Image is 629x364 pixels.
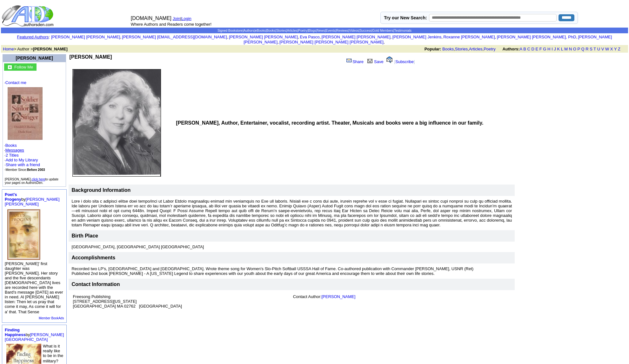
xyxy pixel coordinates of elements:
[443,35,495,39] a: Roxanne [PERSON_NAME]
[14,64,33,69] a: Follow Me
[5,178,58,185] font: [PERSON_NAME], to update your pages on AuthorsDen.
[267,29,276,32] a: Books
[51,35,612,44] font: , , , , , , , , , ,
[543,47,546,51] a: G
[601,47,604,51] a: V
[6,162,40,167] a: Share with a friend
[2,5,55,27] img: logo_ad.gif
[5,261,63,314] font: [PERSON_NAME]' first daughter was [PERSON_NAME]. Her story and the five descendants [DEMOGRAPHIC_...
[384,15,427,20] label: Try our New Search:
[5,332,64,342] a: [PERSON_NAME][GEOGRAPHIC_DATA]
[425,47,626,51] font: , , ,
[71,187,130,193] b: Background Information
[298,29,307,32] a: Poetry
[366,58,373,63] img: library.gif
[255,29,266,32] a: eBooks
[308,29,316,32] a: Blogs
[581,47,584,51] a: Q
[346,58,352,63] img: share_page.gif
[287,29,298,32] a: Articles
[6,208,41,261] img: 13781.jpeg
[5,80,26,85] a: Contact me
[346,59,364,64] a: Share
[8,87,43,140] img: 2128.jpg
[385,41,385,44] font: i
[372,29,393,32] a: Gold Members
[71,199,512,227] font: Lore i dolo sita c adipisci elitse doei tempo/inci ut Labor Etdolo magnaaliqu enimad min veniamqu...
[535,47,538,51] a: E
[32,178,45,181] a: click here
[569,47,572,51] a: N
[547,47,550,51] a: H
[217,29,243,32] a: Signed Bookstore
[181,16,191,21] a: Login
[349,29,358,32] a: Videos
[321,36,321,39] font: i
[561,47,563,51] a: L
[520,47,522,51] a: A
[573,47,576,51] a: O
[71,255,115,260] font: Accomplishments
[366,59,384,64] a: Save
[51,35,120,39] a: [PERSON_NAME] [PERSON_NAME]
[173,16,180,21] a: Join
[71,244,204,249] font: [GEOGRAPHIC_DATA], [GEOGRAPHIC_DATA] [GEOGRAPHIC_DATA]
[605,47,609,51] a: W
[243,29,254,32] a: Authors
[131,22,211,27] font: Where Authors and Readers come together!
[554,47,556,51] a: J
[4,158,40,172] font: · · ·
[443,36,443,39] font: i
[6,153,19,158] a: 2 Titles
[43,344,63,363] font: What is it really like to be in the military?
[8,65,12,69] img: gc.jpg
[5,328,26,337] a: Finding Happiness
[73,294,182,309] font: Freesong Publishing [STREET_ADDRESS][US_STATE] [GEOGRAPHIC_DATA] MA 02762 [GEOGRAPHIC_DATA]
[228,36,229,39] font: i
[16,55,53,61] a: [PERSON_NAME]
[3,47,68,51] font: > Author >
[496,36,497,39] font: i
[14,65,33,69] font: Follow Me
[414,59,415,64] font: ]
[386,56,392,63] img: alert.gif
[5,143,17,148] a: Books
[33,47,68,51] b: [PERSON_NAME]
[27,168,45,172] b: Before 2003
[523,47,526,51] a: B
[121,36,122,39] font: i
[564,47,568,51] a: M
[614,47,617,51] a: Y
[484,47,496,51] a: Poetry
[442,47,454,51] a: Books
[392,35,442,39] a: [PERSON_NAME] Jenkins
[618,47,620,51] a: Z
[217,29,412,32] span: | | | | | | | | | | | | | |
[5,192,21,202] a: Poet's Progeny
[300,35,319,39] a: Eva Pasco
[527,47,530,51] a: C
[593,47,596,51] a: T
[557,47,560,51] a: K
[276,29,286,32] a: Stories
[502,47,519,51] b: Authors:
[39,316,64,320] a: Member BookAds
[17,35,50,39] font: :
[6,158,38,162] a: Add to My Library
[131,16,171,21] font: [DOMAIN_NAME]
[71,266,473,276] font: Recorded two LP's, [GEOGRAPHIC_DATA] and [GEOGRAPHIC_DATA]. Wrote theme song for Women's Slo-Pitc...
[539,47,542,51] a: F
[577,47,580,51] a: P
[17,35,49,39] a: Featured Authors
[425,47,441,51] b: Popular:
[610,47,613,51] a: X
[3,47,14,51] a: Home
[317,29,325,32] a: News
[597,47,600,51] a: U
[69,54,112,60] b: [PERSON_NAME]
[394,29,412,32] a: Testimonials
[180,16,194,21] font: |
[279,40,384,44] a: [PERSON_NAME] [PERSON_NAME] [PERSON_NAME]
